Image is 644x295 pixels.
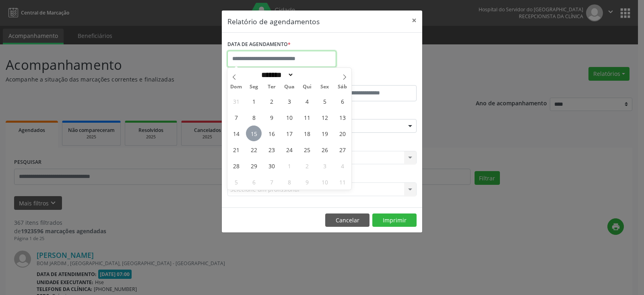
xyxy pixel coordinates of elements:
button: Close [406,10,422,30]
span: Setembro 27, 2025 [334,142,350,157]
span: Qui [298,84,316,90]
span: Setembro 9, 2025 [264,109,279,125]
span: Setembro 12, 2025 [317,109,332,125]
span: Setembro 21, 2025 [228,142,244,157]
span: Outubro 3, 2025 [317,158,332,174]
span: Setembro 3, 2025 [281,93,297,109]
span: Outubro 9, 2025 [299,174,315,190]
button: Imprimir [372,213,417,227]
span: Setembro 6, 2025 [334,93,350,109]
span: Setembro 13, 2025 [334,109,350,125]
span: Sáb [334,84,351,90]
span: Setembro 7, 2025 [228,109,244,125]
span: Sex [316,84,334,90]
select: Month [258,71,294,79]
span: Outubro 4, 2025 [334,158,350,174]
span: Setembro 23, 2025 [264,142,279,157]
h5: Relatório de agendamentos [227,16,320,27]
span: Setembro 20, 2025 [334,126,350,141]
span: Setembro 30, 2025 [264,158,279,174]
span: Setembro 16, 2025 [264,126,279,141]
span: Setembro 18, 2025 [299,126,315,141]
span: Setembro 10, 2025 [281,109,297,125]
span: Setembro 5, 2025 [317,93,332,109]
span: Setembro 15, 2025 [246,126,262,141]
label: DATA DE AGENDAMENTO [227,38,291,51]
span: Setembro 28, 2025 [228,158,244,174]
span: Outubro 11, 2025 [334,174,350,190]
button: Cancelar [325,213,369,227]
span: Setembro 24, 2025 [281,142,297,157]
span: Seg [245,84,263,90]
span: Setembro 1, 2025 [246,93,262,109]
span: Setembro 4, 2025 [299,93,315,109]
span: Setembro 26, 2025 [317,142,332,157]
span: Setembro 19, 2025 [317,126,332,141]
span: Setembro 25, 2025 [299,142,315,157]
span: Qua [281,84,298,90]
span: Setembro 2, 2025 [264,93,279,109]
span: Agosto 31, 2025 [228,93,244,109]
span: Outubro 2, 2025 [299,158,315,174]
span: Setembro 8, 2025 [246,109,262,125]
span: Setembro 17, 2025 [281,126,297,141]
span: Outubro 5, 2025 [228,174,244,190]
span: Outubro 1, 2025 [281,158,297,174]
span: Ter [263,84,281,90]
span: Setembro 11, 2025 [299,109,315,125]
span: Outubro 10, 2025 [317,174,332,190]
span: Outubro 7, 2025 [264,174,279,190]
label: ATÉ [324,73,417,85]
span: Setembro 22, 2025 [246,142,262,157]
span: Setembro 14, 2025 [228,126,244,141]
span: Outubro 6, 2025 [246,174,262,190]
input: Year [294,71,320,79]
span: Setembro 29, 2025 [246,158,262,174]
span: Outubro 8, 2025 [281,174,297,190]
span: Dom [227,84,245,90]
